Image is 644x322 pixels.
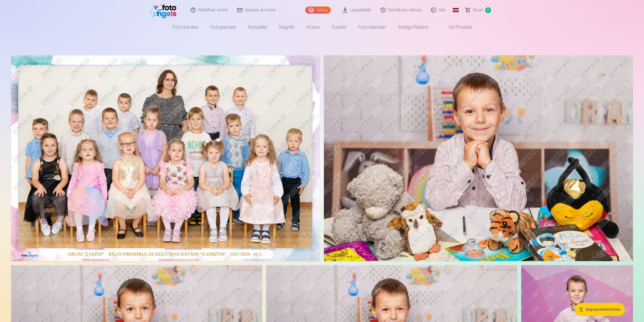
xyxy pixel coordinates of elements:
[150,2,179,18] img: /fa1
[305,7,331,14] a: Galerija
[300,20,326,34] a: Krūzes
[205,20,242,34] a: Fotogrāmata
[434,20,478,34] a: Visi produkti
[326,20,352,34] a: Suvenīri
[473,7,483,13] span: Grozs
[166,20,205,34] a: Foto izdrukas
[273,20,300,34] a: Magnēti
[242,20,273,34] a: Komplekti
[352,20,392,34] a: Foto kalendāri
[392,20,434,34] a: Atslēgu piekariņi
[485,7,491,13] span: 0
[575,303,625,316] button: Augšupielādēt bildes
